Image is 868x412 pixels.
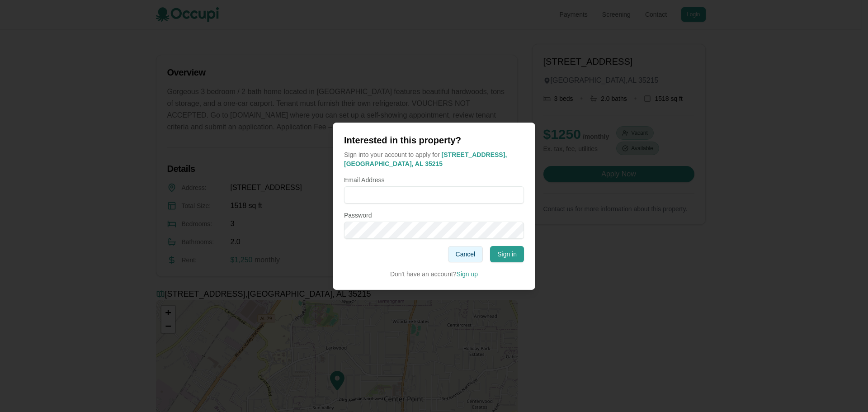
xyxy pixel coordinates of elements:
span: Don't have an account? [390,270,457,278]
button: Sign in [490,246,524,262]
p: Sign into your account to apply for [344,150,524,168]
h2: Interested in this property? [344,134,524,147]
a: Sign up [457,270,478,278]
label: Email Address [344,175,524,185]
button: Cancel [448,246,483,262]
label: Password [344,211,524,220]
